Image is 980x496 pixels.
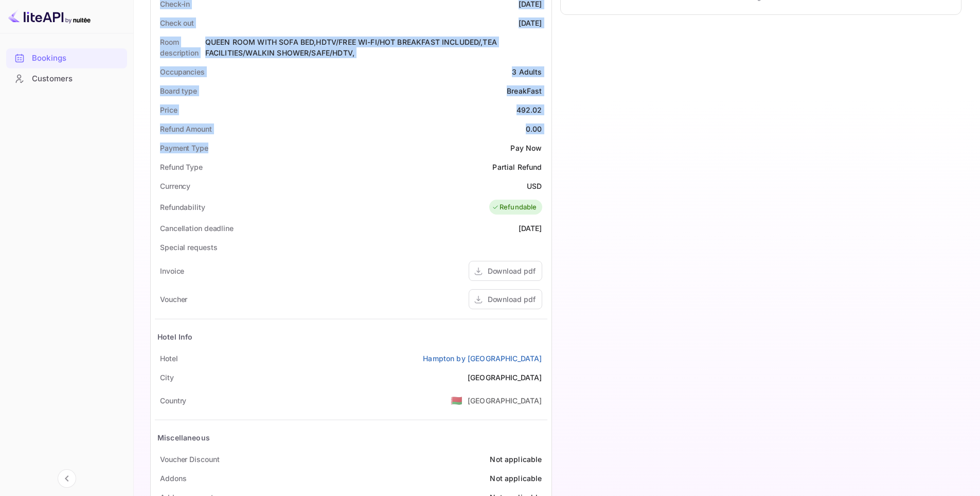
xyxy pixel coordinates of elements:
[519,17,542,28] div: [DATE]
[160,85,197,96] div: Board type
[160,265,184,276] div: Invoice
[160,17,194,28] div: Check out
[468,372,542,383] div: [GEOGRAPHIC_DATA]
[160,123,212,134] div: Refund Amount
[160,104,177,115] div: Price
[32,52,122,64] div: Bookings
[488,294,536,305] div: Download pdf
[6,48,127,67] a: Bookings
[507,85,542,96] div: BreakFast
[6,69,127,88] a: Customers
[526,123,542,134] div: 0.00
[423,353,542,364] a: Hampton by [GEOGRAPHIC_DATA]
[490,454,542,465] div: Not applicable
[157,331,193,342] div: Hotel Info
[160,181,190,191] div: Currency
[160,454,219,465] div: Voucher Discount
[8,8,91,25] img: LiteAPI logo
[492,162,542,172] div: Partial Refund
[160,353,178,364] div: Hotel
[205,37,542,58] div: QUEEN ROOM WITH SOFA BED,HDTV/FREE WI-FI/HOT BREAKFAST INCLUDED/,TEA FACILITIES/WALKIN SHOWER/SAF...
[527,181,542,191] div: USD
[519,223,542,234] div: [DATE]
[488,265,536,276] div: Download pdf
[6,48,127,68] div: Bookings
[160,37,205,58] div: Room description
[160,66,205,77] div: Occupancies
[160,143,208,153] div: Payment Type
[512,66,542,77] div: 3 Adults
[58,469,76,488] button: Collapse navigation
[510,143,542,153] div: Pay Now
[160,162,203,172] div: Refund Type
[160,372,174,383] div: City
[160,242,217,253] div: Special requests
[160,202,205,212] div: Refundability
[490,473,542,484] div: Not applicable
[160,223,234,234] div: Cancellation deadline
[157,432,210,443] div: Miscellaneous
[451,391,462,410] span: United States
[516,104,542,115] div: 492.02
[468,395,542,406] div: [GEOGRAPHIC_DATA]
[160,294,187,305] div: Voucher
[160,473,186,484] div: Addons
[32,73,122,85] div: Customers
[6,69,127,89] div: Customers
[492,202,537,212] div: Refundable
[160,395,186,406] div: Country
